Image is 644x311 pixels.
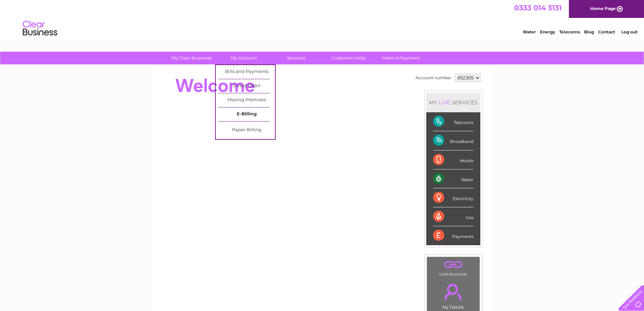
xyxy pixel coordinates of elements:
div: Payments [433,226,473,245]
a: 0333 014 3131 [514,3,562,12]
a: Moving Premises [218,93,275,107]
div: MY SERVICES [426,93,480,112]
img: logo.png [22,18,58,39]
a: Blog [584,29,594,34]
a: Water [523,29,536,34]
div: Gas [433,207,473,226]
a: Services [268,52,325,64]
a: . [429,259,478,271]
a: Make A Payment [372,52,429,64]
a: My Account [215,52,272,64]
td: Link Account [427,257,480,278]
div: Broadband [433,131,473,150]
a: Paper Billing [218,123,275,137]
div: Telecoms [433,112,473,131]
div: Water [433,169,473,188]
a: E-Billing [218,107,275,121]
a: . [429,280,478,304]
div: Mobile [433,151,473,169]
div: Clear Business is a trading name of Verastar Limited (registered in [GEOGRAPHIC_DATA] No. 3667643... [160,4,485,33]
td: Account number [414,72,453,84]
a: Contact [598,29,615,34]
a: My Clear Business [163,52,220,64]
a: Direct Debit [218,79,275,93]
a: Energy [540,29,555,34]
a: Log out [621,29,637,34]
a: Telecoms [559,29,580,34]
div: LIVE [437,99,452,106]
div: Electricity [433,188,473,207]
a: Bills and Payments [218,65,275,79]
a: Customer Help [320,52,377,64]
